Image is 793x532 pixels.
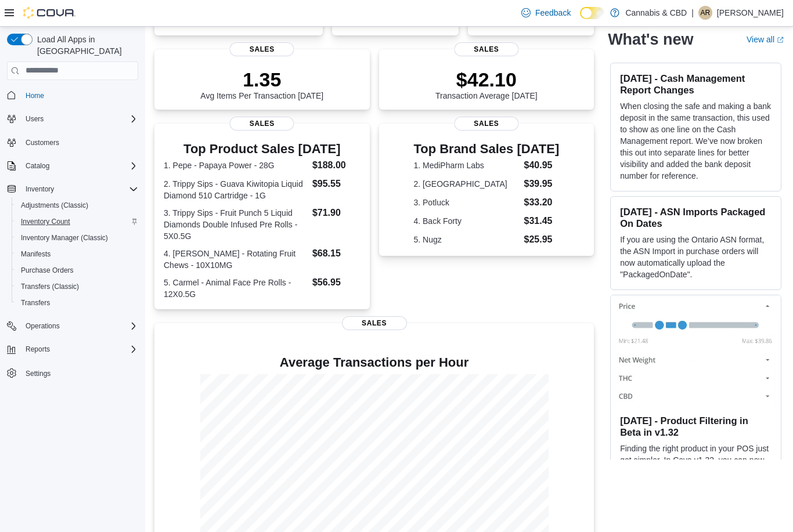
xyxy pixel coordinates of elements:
[698,6,712,20] div: Amanda Rockburne
[21,342,138,356] span: Reports
[230,117,294,131] span: Sales
[16,215,75,229] a: Inventory Count
[620,234,772,280] p: If you are using the Ontario ASN format, the ASN Import in purchase orders will now automatically...
[21,367,55,381] a: Settings
[312,177,361,191] dd: $95.55
[413,234,519,245] dt: 5. Nugz
[21,201,88,210] span: Adjustments (Classic)
[21,365,138,380] span: Settings
[342,316,407,330] span: Sales
[524,158,560,172] dd: $40.95
[21,159,54,173] button: Catalog
[2,111,143,127] button: Users
[164,248,308,271] dt: 4. [PERSON_NAME] - Rotating Fruit Chews - 10X10MG
[21,249,51,259] span: Manifests
[580,19,581,20] span: Dark Mode
[12,246,143,262] button: Manifests
[21,233,108,243] span: Inventory Manager (Classic)
[413,160,519,171] dt: 1. MediPharm Labs
[717,6,784,20] p: [PERSON_NAME]
[747,35,784,44] a: View allExternal link
[12,262,143,278] button: Purchase Orders
[16,263,78,277] a: Purchase Orders
[23,7,75,19] img: Cova
[33,34,138,57] span: Load All Apps in [GEOGRAPHIC_DATA]
[21,88,138,103] span: Home
[21,266,74,275] span: Purchase Orders
[21,217,70,226] span: Inventory Count
[413,215,519,227] dt: 4. Back Forty
[2,158,143,174] button: Catalog
[21,89,49,103] a: Home
[21,112,48,126] button: Users
[12,278,143,295] button: Transfers (Classic)
[524,233,560,247] dd: $25.95
[164,142,361,156] h3: Top Product Sales [DATE]
[16,280,138,294] span: Transfers (Classic)
[312,247,361,260] dd: $68.15
[454,42,518,56] span: Sales
[625,6,687,20] p: Cannabis & CBD
[2,87,143,104] button: Home
[691,6,694,20] p: |
[16,231,113,245] a: Inventory Manager (Classic)
[164,160,308,171] dt: 1. Pepe - Papaya Power - 28G
[435,68,538,100] div: Transaction Average [DATE]
[435,68,538,91] p: $42.10
[312,276,361,289] dd: $56.95
[524,177,560,191] dd: $39.95
[21,112,138,126] span: Users
[620,73,772,96] h3: [DATE] - Cash Management Report Changes
[21,282,79,291] span: Transfers (Classic)
[26,161,49,171] span: Catalog
[2,181,143,197] button: Inventory
[16,198,93,212] a: Adjustments (Classic)
[200,68,323,91] p: 1.35
[164,356,585,370] h4: Average Transactions per Hour
[524,196,560,209] dd: $33.20
[26,369,51,378] span: Settings
[26,114,44,124] span: Users
[21,342,55,356] button: Reports
[12,197,143,213] button: Adjustments (Classic)
[21,136,64,150] a: Customers
[230,42,294,56] span: Sales
[200,68,323,100] div: Avg Items Per Transaction [DATE]
[16,231,138,245] span: Inventory Manager (Classic)
[413,178,519,190] dt: 2. [GEOGRAPHIC_DATA]
[608,30,693,49] h2: What's new
[413,142,559,156] h3: Top Brand Sales [DATE]
[12,213,143,230] button: Inventory Count
[26,321,60,331] span: Operations
[21,135,138,150] span: Customers
[312,158,361,172] dd: $188.00
[16,247,138,261] span: Manifests
[21,298,50,307] span: Transfers
[777,37,784,44] svg: External link
[535,7,571,19] span: Feedback
[164,277,308,300] dt: 5. Carmel - Animal Face Pre Rolls - 12X0.5G
[620,415,772,438] h3: [DATE] - Product Filtering in Beta in v1.32
[454,117,518,131] span: Sales
[620,100,772,182] p: When closing the safe and making a bank deposit in the same transaction, this used to show as one...
[701,6,711,20] span: AR
[12,295,143,311] button: Transfers
[26,91,44,100] span: Home
[620,206,772,229] h3: [DATE] - ASN Imports Packaged On Dates
[16,280,84,294] a: Transfers (Classic)
[16,296,55,310] a: Transfers
[26,138,59,147] span: Customers
[26,184,54,194] span: Inventory
[21,159,138,173] span: Catalog
[164,178,308,201] dt: 2. Trippy Sips - Guava Kiwitopia Liquid Diamond 510 Cartridge - 1G
[21,319,64,333] button: Operations
[7,82,138,412] nav: Complex example
[2,318,143,334] button: Operations
[16,198,138,212] span: Adjustments (Classic)
[12,230,143,246] button: Inventory Manager (Classic)
[21,182,138,196] span: Inventory
[517,1,575,24] a: Feedback
[16,215,138,229] span: Inventory Count
[413,197,519,208] dt: 3. Potluck
[2,364,143,381] button: Settings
